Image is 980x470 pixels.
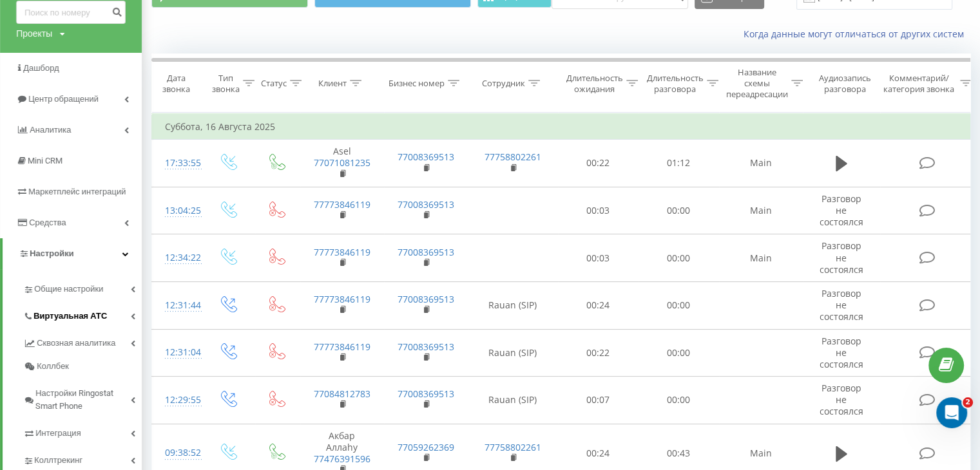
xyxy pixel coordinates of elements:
[389,78,445,89] div: Бизнес номер
[814,73,876,95] div: Аудиозапись разговора
[566,73,623,95] div: Длительность ожидания
[485,151,541,163] a: 77758802261
[23,63,59,73] span: Дашборд
[558,140,639,187] td: 00:22
[23,418,142,445] a: Интеграция
[165,198,191,223] div: 13:04:25
[482,78,525,89] div: Сотрудник
[639,140,719,187] td: 01:12
[152,114,977,140] td: Суббота, 16 Августа 2025
[468,377,558,424] td: Rauan (SIP)
[398,441,454,453] a: 77059262369
[23,328,142,355] a: Сквозная аналитика
[34,454,82,467] span: Коллтрекинг
[34,283,103,296] span: Общие настройки
[165,151,191,176] div: 17:33:55
[23,378,142,418] a: Настройки Ringostat Smart Phone
[3,238,142,269] a: Настройки
[398,341,454,353] a: 77008369513
[398,388,454,400] a: 77008369513
[744,28,970,40] a: Когда данные могут отличаться от других систем
[881,73,957,95] div: Комментарий/категория звонка
[719,234,803,282] td: Main
[35,387,131,413] span: Настройки Ringostat Smart Phone
[165,245,191,270] div: 12:34:22
[314,453,370,465] a: 77476391596
[165,293,191,318] div: 12:31:44
[29,218,66,227] span: Средства
[639,187,719,234] td: 00:00
[30,125,71,135] span: Аналитика
[152,73,200,95] div: Дата звонка
[318,78,347,89] div: Клиент
[28,94,99,104] span: Центр обращений
[314,293,370,305] a: 77773846119
[726,67,788,100] div: Название схемы переадресации
[34,310,107,323] span: Виртуальная АТС
[963,397,973,408] span: 2
[314,156,370,169] a: 77071081235
[485,441,541,453] a: 77758802261
[820,240,863,275] span: Разговор не состоялся
[820,287,863,323] span: Разговор не состоялся
[314,198,370,211] a: 77773846119
[468,329,558,377] td: Rauan (SIP)
[719,187,803,234] td: Main
[261,78,287,89] div: Статус
[398,246,454,258] a: 77008369513
[23,274,142,301] a: Общие настройки
[398,198,454,211] a: 77008369513
[314,388,370,400] a: 77084812783
[16,27,52,40] div: Проекты
[28,187,126,196] span: Маркетплейс интеграций
[936,397,967,428] iframe: Intercom live chat
[468,281,558,329] td: Rauan (SIP)
[639,377,719,424] td: 00:00
[23,355,142,378] a: Коллбек
[820,335,863,370] span: Разговор не состоялся
[28,156,62,165] span: Mini CRM
[398,293,454,305] a: 77008369513
[639,281,719,329] td: 00:00
[558,329,639,377] td: 00:22
[820,193,863,228] span: Разговор не состоялся
[37,337,115,350] span: Сквозная аналитика
[719,140,803,187] td: Main
[165,440,191,465] div: 09:38:52
[37,360,69,373] span: Коллбек
[300,140,384,187] td: Asel
[820,382,863,417] span: Разговор не состоялся
[558,234,639,282] td: 00:03
[558,377,639,424] td: 00:07
[647,73,704,95] div: Длительность разговора
[314,246,370,258] a: 77773846119
[23,301,142,328] a: Виртуальная АТС
[16,1,126,24] input: Поиск по номеру
[639,329,719,377] td: 00:00
[212,73,240,95] div: Тип звонка
[639,234,719,282] td: 00:00
[30,249,74,258] span: Настройки
[165,340,191,365] div: 12:31:04
[165,388,191,413] div: 12:29:55
[398,151,454,163] a: 77008369513
[558,187,639,234] td: 00:03
[35,427,81,440] span: Интеграция
[558,281,639,329] td: 00:24
[314,341,370,353] a: 77773846119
